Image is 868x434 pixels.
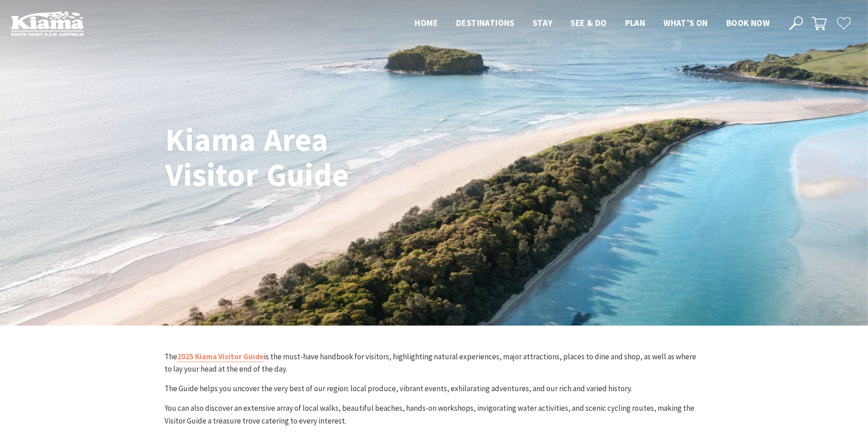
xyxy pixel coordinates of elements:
span: Plan [625,17,646,28]
span: Destinations [456,17,514,28]
p: The is the must-have handbook for visitors, highlighting natural experiences, major attractions, ... [164,351,704,375]
p: You can also discover an extensive array of local walks, beautiful beaches, hands-on workshops, i... [164,402,704,427]
nav: Main Menu [406,16,779,31]
img: Kiama Logo [11,11,84,36]
span: See & Do [570,17,606,28]
a: 2025 Kiama Visitor Guide [177,352,264,362]
span: Book now [726,17,770,28]
span: What’s On [663,17,708,28]
span: Stay [533,17,553,28]
span: Home [415,17,438,28]
h1: Kiama Area Visitor Guide [165,122,423,192]
p: The Guide helps you uncover the very best of our region: local produce, vibrant events, exhilarat... [164,383,704,395]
